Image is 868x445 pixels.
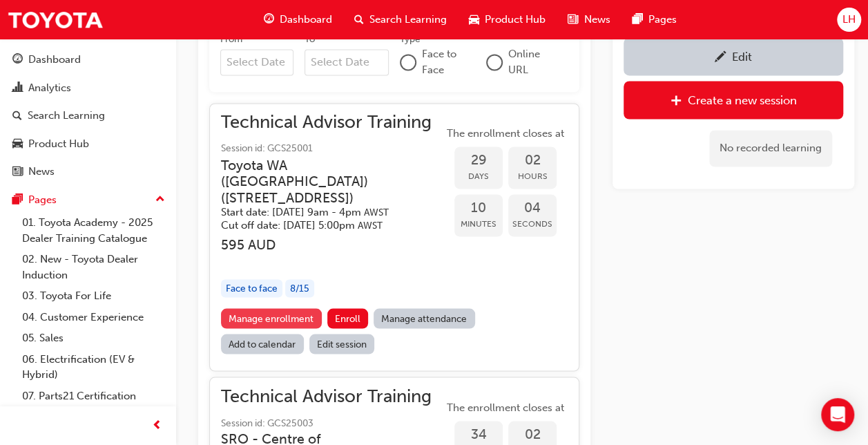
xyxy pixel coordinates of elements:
[221,388,443,404] span: Technical Advisor Training
[305,32,315,46] div: To
[632,11,642,28] span: pages-icon
[253,6,343,34] a: guage-iconDashboard
[443,399,568,415] span: The enrollment closes at
[221,308,322,328] a: Manage enrollment
[221,415,443,431] span: Session id: GCS25003
[6,44,171,187] button: DashboardAnalyticsSearch LearningProduct HubNews
[28,108,105,124] div: Search Learning
[508,152,557,168] span: 02
[6,47,171,73] a: Dashboard
[485,12,546,28] span: Product Hub
[6,187,171,213] button: Pages
[469,11,479,28] span: car-icon
[335,312,360,324] span: Enroll
[715,51,726,65] span: pencil-icon
[6,131,171,157] a: Product Hub
[17,307,171,328] a: 04. Customer Experience
[508,46,557,77] span: Online URL
[28,80,71,96] div: Analytics
[264,11,274,28] span: guage-icon
[842,12,856,28] span: LH
[400,32,421,46] div: Type
[305,49,389,75] input: To
[28,136,89,152] div: Product Hub
[17,349,171,386] a: 06. Electrification (EV & Hybrid)
[624,37,843,75] a: Edit
[155,191,165,209] span: up-icon
[17,328,171,349] a: 05. Sales
[454,426,503,442] span: 34
[508,168,557,184] span: Hours
[6,75,171,101] a: Analytics
[221,157,421,205] h3: Toyota WA ([GEOGRAPHIC_DATA]) ( [STREET_ADDRESS] )
[454,216,503,231] span: Minutes
[6,103,171,129] a: Search Learning
[12,138,23,151] span: car-icon
[6,159,171,184] a: News
[557,6,621,34] a: news-iconNews
[568,11,578,28] span: news-icon
[443,126,568,142] span: The enrollment closes at
[454,152,503,168] span: 29
[369,12,447,28] span: Search Learning
[709,130,832,167] div: No recorded learning
[221,279,282,298] div: Face to face
[624,81,843,119] a: Create a new session
[364,206,389,218] span: Australian Western Standard Time AWST
[221,115,568,360] button: Technical Advisor TrainingSession id: GCS25001Toyota WA ([GEOGRAPHIC_DATA])([STREET_ADDRESS])Star...
[7,4,104,35] img: Trak
[584,12,610,28] span: News
[732,50,752,64] div: Edit
[454,168,503,184] span: Days
[358,219,383,231] span: Australian Western Standard Time AWST
[280,12,332,28] span: Dashboard
[508,426,557,442] span: 02
[621,6,687,34] a: pages-iconPages
[508,200,557,216] span: 04
[17,249,171,285] a: 02. New - Toyota Dealer Induction
[221,205,421,218] h5: Start date: [DATE] 9am - 4pm
[221,236,443,252] h3: 595 AUD
[327,308,369,328] button: Enroll
[28,164,55,180] div: News
[374,308,475,328] a: Manage attendance
[12,110,22,122] span: search-icon
[12,54,23,66] span: guage-icon
[220,32,242,46] div: From
[152,417,162,435] span: prev-icon
[648,12,676,28] span: Pages
[422,46,475,77] span: Face to Face
[285,279,314,298] div: 8 / 15
[508,216,557,231] span: Seconds
[17,212,171,249] a: 01. Toyota Academy - 2025 Dealer Training Catalogue
[12,194,23,207] span: pages-icon
[17,386,171,407] a: 07. Parts21 Certification
[221,141,443,157] span: Session id: GCS25001
[28,52,81,68] div: Dashboard
[17,285,171,307] a: 03. Toyota For Life
[221,218,421,231] h5: Cut off date: [DATE] 5:00pm
[12,166,23,178] span: news-icon
[309,334,375,354] a: Edit session
[220,49,293,75] input: From
[454,200,503,216] span: 10
[12,82,23,95] span: chart-icon
[458,6,557,34] a: car-iconProduct Hub
[821,398,854,431] div: Open Intercom Messenger
[343,6,458,34] a: search-iconSearch Learning
[671,95,682,108] span: plus-icon
[837,8,861,32] button: LH
[28,192,57,208] div: Pages
[688,93,797,107] div: Create a new session
[354,11,364,28] span: search-icon
[221,334,304,354] a: Add to calendar
[221,115,443,131] span: Technical Advisor Training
